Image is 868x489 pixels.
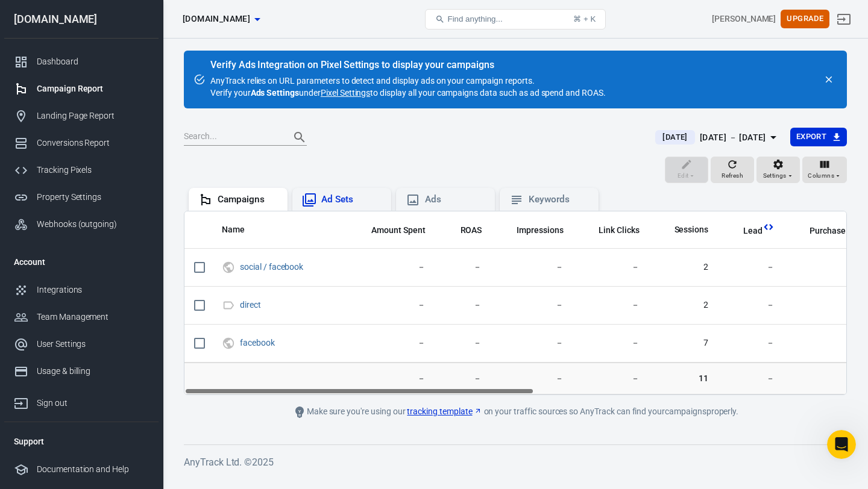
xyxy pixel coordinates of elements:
div: Tracking Pixels [37,164,149,176]
a: Conversions Report [4,129,159,157]
a: Tracking Pixels [4,157,159,184]
span: Columns [808,170,834,181]
button: Upgrade [781,10,829,28]
span: － [728,372,775,384]
div: Sign out [37,397,149,410]
span: － [728,337,775,349]
div: scrollable content [184,211,846,394]
span: social / facebook [240,263,305,271]
div: Integrations [37,284,149,296]
span: Lead [743,225,763,237]
span: The total return on ad spend [461,223,482,237]
span: 2 [659,299,709,311]
span: － [794,337,858,349]
span: Purchase [794,225,846,237]
div: Campaigns [218,193,278,206]
span: Sessions [659,224,709,236]
span: The number of times your ads were on screen. [501,223,564,237]
div: Ad Sets [321,193,382,206]
div: Campaign Report [37,83,149,95]
a: Property Settings [4,184,159,211]
span: Impressions [517,225,564,237]
div: Dashboard [37,55,149,68]
a: Campaign Report [4,75,159,102]
button: Refresh [711,157,754,183]
div: Webhooks (outgoing) [37,218,149,231]
span: 11 [659,372,709,384]
strong: Ads Settings [251,88,300,98]
span: The estimated total amount of money you've spent on your campaign, ad set or ad during its schedule. [356,223,426,237]
iframe: Intercom live chat [827,430,856,459]
span: facebook [240,338,277,347]
span: － [501,337,564,349]
span: － [445,299,482,311]
span: － [356,337,426,349]
button: Columns [802,157,847,183]
div: [DOMAIN_NAME] [4,14,159,25]
span: Amount Spent [371,225,426,237]
div: Usage & billing [37,365,149,378]
button: Settings [756,157,800,183]
a: tracking template [407,405,482,418]
span: Name [222,224,245,236]
h6: AnyTrack Ltd. © 2025 [184,455,847,470]
div: User Settings [37,338,149,350]
div: Team Management [37,311,149,323]
a: Dashboard [4,48,159,75]
span: － [583,299,640,311]
span: － [356,299,426,311]
a: social / facebook [240,262,303,272]
span: － [728,299,775,311]
span: 7 [659,337,709,349]
a: Webhooks (outgoing) [4,211,159,238]
span: Purchase [810,225,846,237]
div: AnyTrack relies on URL parameters to detect and display ads on your campaign reports. Verify your... [210,60,606,99]
span: － [794,299,858,311]
svg: UTM & Web Traffic [222,260,235,275]
input: Search... [184,129,280,145]
div: Account id: Ul97uTIP [712,13,776,25]
li: Support [4,427,159,456]
svg: This column is calculated from AnyTrack real-time data [763,221,775,233]
span: － [728,261,775,273]
a: Sign out [4,385,159,417]
span: Lead [728,225,763,237]
div: Landing Page Report [37,110,149,122]
span: － [356,372,426,384]
span: Settings [763,170,787,181]
span: direct [240,301,263,309]
li: Account [4,248,159,276]
div: [DATE] － [DATE] [700,130,766,145]
a: direct [240,300,261,310]
span: The total return on ad spend [445,223,482,237]
span: － [501,261,564,273]
div: ⌘ + K [573,14,596,23]
span: － [501,299,564,311]
span: The number of times your ads were on screen. [517,223,564,237]
svg: This column is calculated from AnyTrack real-time data [846,221,858,233]
span: － [445,261,482,273]
span: － [445,372,482,384]
div: Ads [425,193,485,206]
button: close [820,71,837,88]
button: Export [790,128,847,146]
div: Keywords [529,193,589,206]
a: Sign out [829,5,858,34]
a: facebook [240,338,275,347]
span: [DATE] [658,131,692,143]
span: The number of clicks on links within the ad that led to advertiser-specified destinations [599,223,640,237]
button: [DOMAIN_NAME] [178,8,265,30]
div: Conversions Report [37,137,149,149]
svg: UTM & Web Traffic [222,336,235,350]
a: User Settings [4,331,159,358]
div: Verify Ads Integration on Pixel Settings to display your campaigns [210,59,606,71]
span: myracoach.com [183,11,250,26]
span: ROAS [461,225,482,237]
button: Search [285,123,314,152]
div: Documentation and Help [37,463,149,476]
a: Landing Page Report [4,102,159,129]
span: － [445,337,482,349]
a: Pixel Settings [321,87,370,99]
button: Find anything...⌘ + K [425,9,606,30]
span: － [356,261,426,273]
